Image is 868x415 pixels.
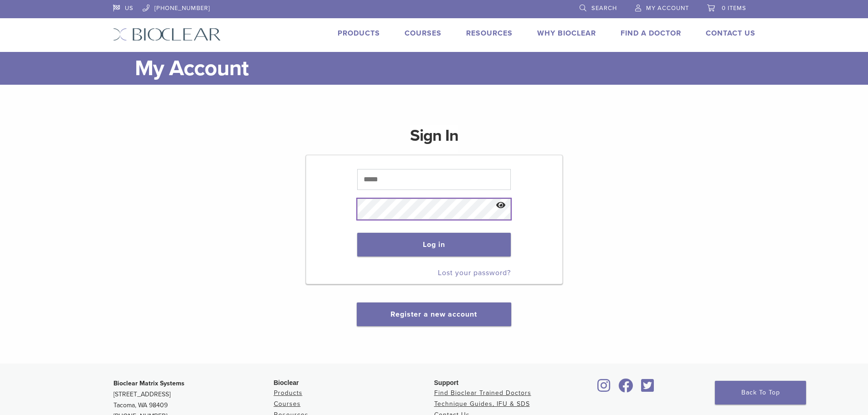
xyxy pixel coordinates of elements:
[405,29,442,38] a: Courses
[706,29,755,38] a: Contact Us
[113,28,221,41] img: Bioclear
[338,29,380,38] a: Products
[357,233,511,256] button: Log in
[616,384,637,393] a: Bioclear
[113,379,185,387] strong: Bioclear Matrix Systems
[135,52,755,85] h1: My Account
[595,384,614,393] a: Bioclear
[390,310,477,319] a: Register a new account
[491,194,511,217] button: Show password
[438,268,511,277] a: Lost your password?
[722,5,746,12] span: 0 items
[357,302,511,326] button: Register a new account
[646,5,689,12] span: My Account
[466,29,513,38] a: Resources
[274,379,299,386] span: Bioclear
[715,381,806,405] a: Back To Top
[274,389,303,397] a: Products
[434,389,531,397] a: Find Bioclear Trained Doctors
[537,29,596,38] a: Why Bioclear
[638,384,657,393] a: Bioclear
[434,379,459,386] span: Support
[621,29,681,38] a: Find A Doctor
[591,5,617,12] span: Search
[274,400,301,408] a: Courses
[434,400,530,408] a: Technique Guides, IFU & SDS
[410,125,458,154] h1: Sign In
